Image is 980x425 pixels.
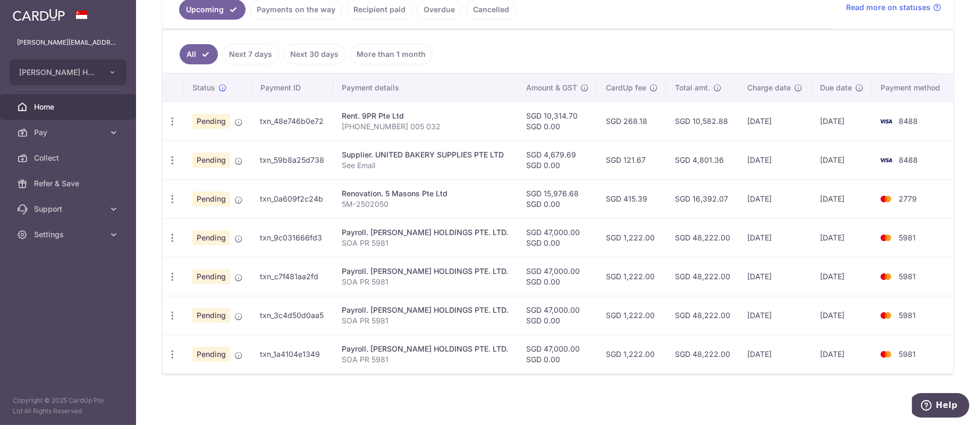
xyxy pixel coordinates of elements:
[875,309,897,322] img: Bank Card
[739,257,812,296] td: [DATE]
[597,335,666,373] td: SGD 1,222.00
[875,115,897,128] img: Bank Card
[342,149,509,160] div: Supplier. UNITED BAKERY SUPPLIES PTE LTD
[10,60,126,85] button: [PERSON_NAME] HOLDINGS PTE. LTD.
[252,218,334,257] td: txn_9c031666fd3
[899,349,916,359] span: 5981
[812,179,872,218] td: [DATE]
[739,296,812,335] td: [DATE]
[597,296,666,335] td: SGD 1,222.00
[34,204,104,214] span: Support
[597,179,666,218] td: SGD 415.39
[342,277,509,287] p: SOA PR 5981
[875,231,897,244] img: Bank Card
[675,82,710,93] span: Total amt.
[192,82,215,93] span: Status
[899,233,916,242] span: 5981
[342,266,509,277] div: Payroll. [PERSON_NAME] HOLDINGS PTE. LTD.
[518,335,597,373] td: SGD 47,000.00 SGD 0.00
[342,238,509,248] p: SOA PR 5981
[333,74,517,102] th: Payment details
[666,179,739,218] td: SGD 16,392.07
[192,308,230,323] span: Pending
[342,188,509,199] div: Renovation. 5 Masons Pte Ltd
[13,9,65,21] img: CardUp
[34,153,104,163] span: Collect
[192,114,230,129] span: Pending
[875,154,897,166] img: Bank Card
[342,305,509,315] div: Payroll. [PERSON_NAME] HOLDINGS PTE. LTD.
[899,116,918,126] span: 8488
[812,257,872,296] td: [DATE]
[912,393,969,420] iframe: Opens a widget where you can find more information
[518,102,597,140] td: SGD 10,314.70 SGD 0.00
[666,257,739,296] td: SGD 48,222.00
[846,2,931,13] span: Read more on statuses
[518,140,597,179] td: SGD 4,679.69 SGD 0.00
[812,335,872,373] td: [DATE]
[342,199,509,210] p: 5M-2502050
[666,140,739,179] td: SGD 4,801.36
[597,140,666,179] td: SGD 121.67
[875,193,897,205] img: Bank Card
[606,82,646,93] span: CardUp fee
[846,2,941,13] a: Read more on statuses
[526,82,577,93] span: Amount & GST
[180,44,218,64] a: All
[518,179,597,218] td: SGD 15,976.68 SGD 0.00
[666,102,739,140] td: SGD 10,582.88
[192,347,230,362] span: Pending
[518,296,597,335] td: SGD 47,000.00 SGD 0.00
[283,44,345,64] a: Next 30 days
[899,194,917,203] span: 2779
[518,218,597,257] td: SGD 47,000.00 SGD 0.00
[812,218,872,257] td: [DATE]
[597,102,666,140] td: SGD 268.18
[342,315,509,326] p: SOA PR 5981
[342,227,509,238] div: Payroll. [PERSON_NAME] HOLDINGS PTE. LTD.
[192,230,230,245] span: Pending
[812,140,872,179] td: [DATE]
[739,140,812,179] td: [DATE]
[597,218,666,257] td: SGD 1,222.00
[252,296,334,335] td: txn_3c4d50d0aa5
[899,311,916,320] span: 5981
[252,140,334,179] td: txn_59b8a25d738
[192,191,230,206] span: Pending
[252,74,334,102] th: Payment ID
[739,218,812,257] td: [DATE]
[518,257,597,296] td: SGD 47,000.00 SGD 0.00
[820,82,852,93] span: Due date
[17,37,119,48] p: [PERSON_NAME][EMAIL_ADDRESS][DOMAIN_NAME]
[34,127,104,138] span: Pay
[342,111,509,121] div: Rent. 9PR Pte Ltd
[739,179,812,218] td: [DATE]
[342,121,509,132] p: [PHONE_NUMBER] 005 032
[342,344,509,354] div: Payroll. [PERSON_NAME] HOLDINGS PTE. LTD.
[597,257,666,296] td: SGD 1,222.00
[899,155,918,164] span: 8488
[666,296,739,335] td: SGD 48,222.00
[666,335,739,373] td: SGD 48,222.00
[666,218,739,257] td: SGD 48,222.00
[342,160,509,171] p: See Email
[192,153,230,168] span: Pending
[899,272,916,281] span: 5981
[34,102,104,112] span: Home
[252,179,334,218] td: txn_0a609f2c24b
[222,44,279,64] a: Next 7 days
[875,270,897,283] img: Bank Card
[34,178,104,189] span: Refer & Save
[19,67,98,78] span: [PERSON_NAME] HOLDINGS PTE. LTD.
[252,102,334,140] td: txn_48e746b0e72
[812,102,872,140] td: [DATE]
[739,335,812,373] td: [DATE]
[192,269,230,284] span: Pending
[252,257,334,296] td: txn_c7f481aa2fd
[872,74,953,102] th: Payment method
[747,82,791,93] span: Charge date
[350,44,433,64] a: More than 1 month
[812,296,872,335] td: [DATE]
[739,102,812,140] td: [DATE]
